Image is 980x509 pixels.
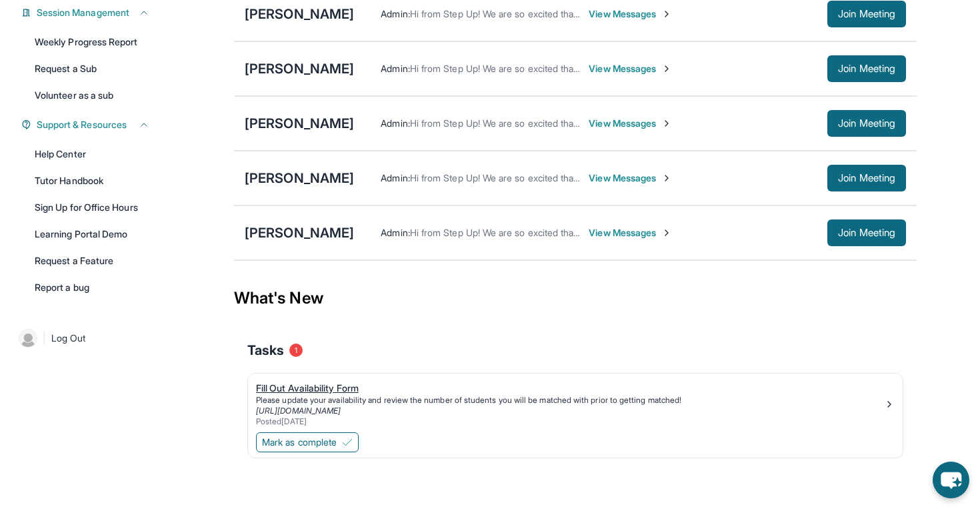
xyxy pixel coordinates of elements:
[381,63,409,74] span: Admin :
[256,416,884,427] div: Posted [DATE]
[27,169,157,193] a: Tutor Handbook
[27,83,157,107] a: Volunteer as a sub
[838,65,895,73] span: Join Meeting
[933,462,969,498] button: chat-button
[256,395,884,406] div: Please update your availability and review the number of students you will be matched with prior ...
[27,30,157,54] a: Weekly Progress Report
[827,165,906,191] button: Join Meeting
[342,437,353,448] img: Mark as complete
[256,406,341,416] a: [URL][DOMAIN_NAME]
[381,8,409,19] span: Admin :
[27,222,157,246] a: Learning Portal Demo
[51,332,86,345] span: Log Out
[827,219,906,246] button: Join Meeting
[248,374,903,430] a: Fill Out Availability FormPlease update your availability and review the number of students you w...
[381,227,409,238] span: Admin :
[589,62,672,75] span: View Messages
[31,6,149,19] button: Session Management
[289,344,303,357] span: 1
[661,227,672,238] img: Chevron-Right
[838,174,895,182] span: Join Meeting
[247,341,284,360] span: Tasks
[43,330,46,346] span: |
[13,324,157,353] a: |Log Out
[381,117,409,129] span: Admin :
[234,269,917,328] div: What's New
[827,1,906,27] button: Join Meeting
[838,10,895,18] span: Join Meeting
[245,223,354,242] div: [PERSON_NAME]
[661,118,672,129] img: Chevron-Right
[27,195,157,219] a: Sign Up for Office Hours
[661,63,672,74] img: Chevron-Right
[27,249,157,273] a: Request a Feature
[256,382,884,395] div: Fill Out Availability Form
[381,172,409,183] span: Admin :
[827,55,906,82] button: Join Meeting
[245,169,354,187] div: [PERSON_NAME]
[19,329,37,348] img: user-img
[245,114,354,133] div: [PERSON_NAME]
[262,436,337,449] span: Mark as complete
[245,59,354,78] div: [PERSON_NAME]
[589,171,672,185] span: View Messages
[31,118,149,131] button: Support & Resources
[589,7,672,21] span: View Messages
[661,173,672,183] img: Chevron-Right
[27,57,157,81] a: Request a Sub
[827,110,906,137] button: Join Meeting
[589,117,672,130] span: View Messages
[27,142,157,166] a: Help Center
[37,6,129,19] span: Session Management
[27,276,157,300] a: Report a bug
[838,229,895,237] span: Join Meeting
[245,5,354,23] div: [PERSON_NAME]
[256,432,359,452] button: Mark as complete
[37,118,127,131] span: Support & Resources
[838,119,895,127] span: Join Meeting
[589,226,672,239] span: View Messages
[661,9,672,19] img: Chevron-Right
